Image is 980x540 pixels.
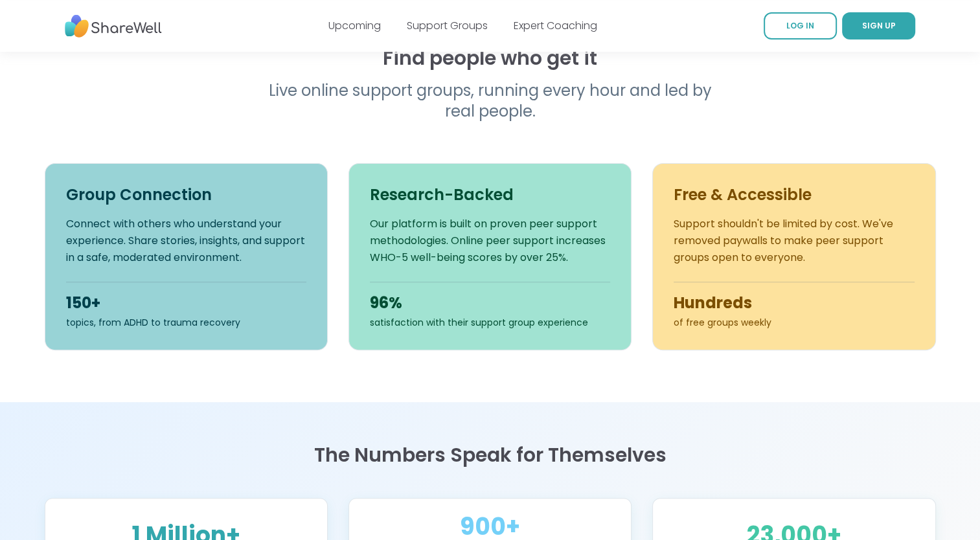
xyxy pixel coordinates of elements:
div: satisfaction with their support group experience [370,316,610,329]
p: Connect with others who understand your experience. Share stories, insights, and support in a saf... [66,216,306,266]
h3: Research-Backed [370,185,610,205]
img: ShareWell Nav Logo [65,8,162,44]
p: Our platform is built on proven peer support methodologies. Online peer support increases WHO-5 w... [370,216,610,266]
div: 900+ [365,514,615,540]
a: Upcoming [328,18,381,33]
span: LOG IN [786,20,814,31]
span: SIGN UP [862,20,896,31]
a: Support Groups [407,18,488,33]
div: 96% [370,293,610,313]
p: Live online support groups, running every hour and led by real people. [242,80,739,122]
h3: Free & Accessible [674,185,914,205]
a: LOG IN [764,12,837,39]
h3: Group Connection [66,185,306,205]
div: of free groups weekly [674,316,914,329]
div: Hundreds [674,293,914,313]
div: topics, from ADHD to trauma recovery [66,316,306,329]
p: Support shouldn't be limited by cost. We've removed paywalls to make peer support groups open to ... [674,216,914,266]
h2: The Numbers Speak for Themselves [45,444,936,467]
a: Expert Coaching [514,18,597,33]
h2: Find people who get it [45,47,936,70]
a: SIGN UP [842,12,915,39]
div: 150+ [66,293,306,313]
